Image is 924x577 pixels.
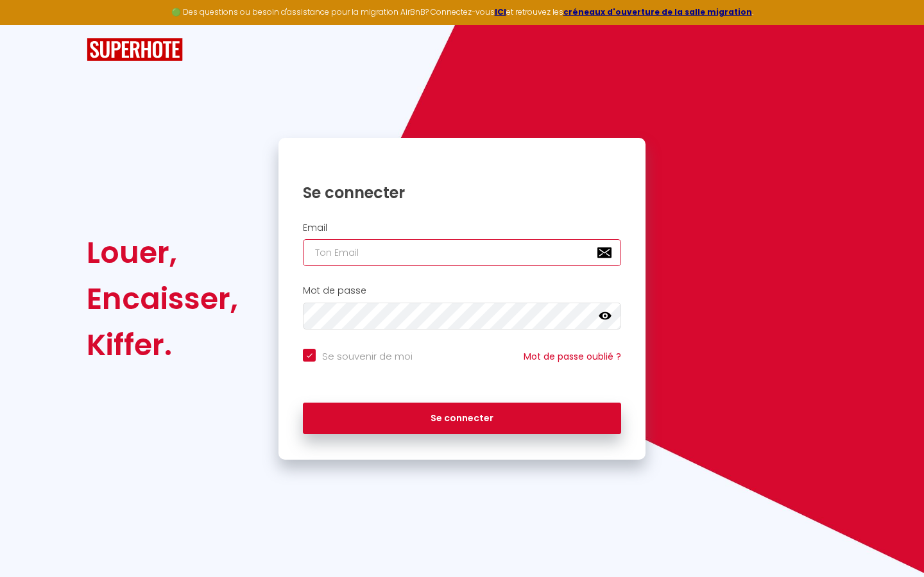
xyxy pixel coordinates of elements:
[524,350,621,363] a: Mot de passe oublié ?
[87,38,183,62] img: SuperHote logo
[303,222,621,233] h2: Email
[303,285,621,296] h2: Mot de passe
[303,183,621,203] h1: Se connecter
[87,322,238,368] div: Kiffer.
[495,6,506,17] a: ICI
[303,239,621,266] input: Ton Email
[10,5,49,44] button: Ouvrir le widget de chat LiveChat
[87,276,238,322] div: Encaisser,
[303,403,621,435] button: Se connecter
[563,6,752,17] a: créneaux d'ouverture de la salle migration
[87,230,238,276] div: Louer,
